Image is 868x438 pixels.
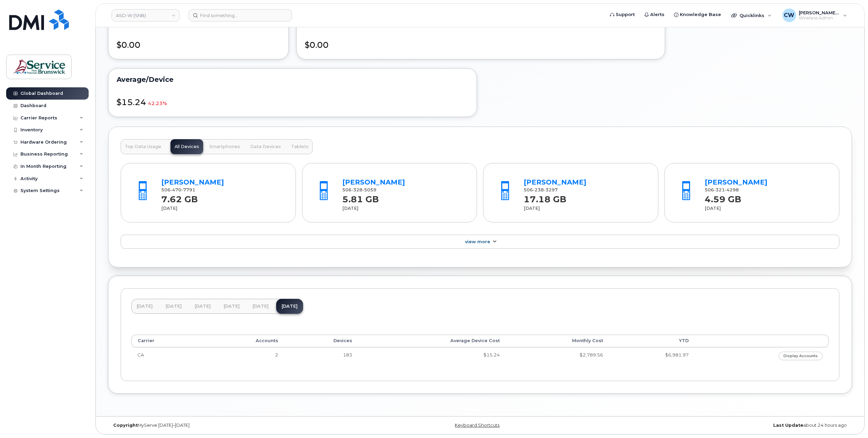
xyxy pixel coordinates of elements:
th: YTD [609,335,695,347]
td: $6,981.97 [609,347,695,364]
span: 328 [351,187,362,192]
a: Support [605,8,640,21]
span: 506 [524,187,558,192]
a: Knowledge Base [669,8,726,21]
td: $15.24 [358,347,506,364]
span: 238 [533,187,544,192]
div: MyServe [DATE]–[DATE] [108,423,356,428]
a: [DATE] [276,299,303,314]
a: [DATE] [218,299,245,314]
a: [DATE] [131,299,158,314]
td: 183 [284,347,358,364]
button: Top Data Usage [121,139,165,154]
div: $15.24 [117,91,468,108]
span: 506 [342,187,376,192]
span: 470 [170,187,181,192]
strong: Copyright [113,423,138,428]
span: 3297 [544,187,558,192]
a: [PERSON_NAME] [161,178,224,186]
span: CW [784,11,794,19]
span: Alerts [650,11,664,18]
a: [DATE] [160,299,187,314]
th: Accounts [201,335,284,347]
div: Average/Device [117,77,468,82]
span: 506 [705,187,739,192]
a: Alerts [640,8,669,21]
span: Support [616,11,635,18]
a: [DATE] [189,299,216,314]
strong: 4.59 GB [705,190,741,204]
button: Data Devices [246,139,285,154]
span: Top Data Usage [125,144,161,149]
strong: 7.62 GB [161,190,198,204]
a: [PERSON_NAME] [524,178,586,186]
span: 7791 [181,187,195,192]
span: [PERSON_NAME] (ASD-W) [799,10,840,15]
div: [DATE] [161,205,284,211]
div: [DATE] [705,205,827,211]
a: [PERSON_NAME] [705,178,767,186]
div: Quicklinks [727,9,776,22]
td: $2,789.56 [506,347,609,364]
span: 5059 [362,187,376,192]
div: Coughlin, Wendy (ASD-W) [778,9,852,22]
span: 42.23% [148,100,167,107]
strong: 17.18 GB [524,190,566,204]
strong: 5.81 GB [342,190,379,204]
span: Smartphones [209,144,240,149]
td: 2 [201,347,284,364]
div: $0.00 [117,33,280,51]
div: [DATE] [342,205,465,211]
th: Average Device Cost [358,335,506,347]
div: [DATE] [524,205,646,211]
div: $0.00 [305,33,657,51]
span: 506 [161,187,195,192]
th: Devices [284,335,358,347]
a: ASD-W (SNB) [111,9,180,21]
span: Wireless Admin [799,15,840,21]
a: Keyboard Shortcuts [455,423,499,428]
span: 321 [714,187,725,192]
td: CA [131,347,201,364]
span: Tablets [291,144,309,149]
strong: Last Update [773,423,803,428]
div: about 24 hours ago [604,423,852,428]
a: Display Accounts [779,352,823,360]
a: [DATE] [247,299,274,314]
button: Smartphones [205,139,244,154]
input: Find something... [189,9,292,21]
span: View More [465,239,490,244]
a: [PERSON_NAME] [342,178,405,186]
span: Data Devices [250,144,281,149]
span: Quicklinks [739,13,764,18]
button: Tablets [287,139,313,154]
th: Monthly Cost [506,335,609,347]
a: View More [121,235,839,249]
th: Carrier [131,335,201,347]
span: Knowledge Base [680,11,721,18]
span: 4298 [725,187,739,192]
